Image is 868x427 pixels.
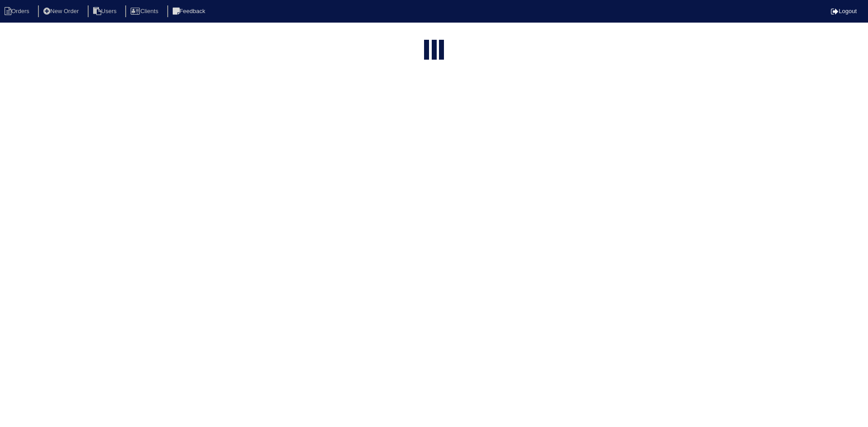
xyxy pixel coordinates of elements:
a: Logout [831,8,857,14]
li: Users [88,5,124,18]
li: Feedback [167,5,212,18]
li: Clients [125,5,165,18]
a: Users [88,8,124,14]
div: loading... [432,40,437,61]
a: New Order [38,8,86,14]
a: Clients [125,8,165,14]
li: New Order [38,5,86,18]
